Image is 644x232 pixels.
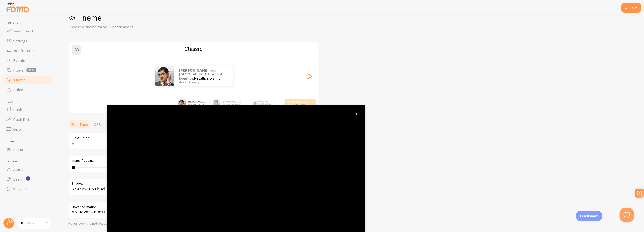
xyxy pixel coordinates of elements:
a: Metallica t-shirt [194,76,220,81]
a: Metallica t-shirt [229,103,240,105]
p: Choose a theme for your notifications [68,24,186,30]
span: Settings [13,38,27,43]
a: Metallica t-shirt [194,103,204,105]
a: Support [3,184,53,194]
button: close, [354,111,359,116]
p: from [GEOGRAPHIC_DATA] just bought a [223,100,244,106]
a: Opt-In [3,124,53,134]
div: Next slide [307,58,312,94]
strong: [PERSON_NAME] [188,100,200,102]
a: Dashboard [3,26,53,36]
span: BlindBox [21,220,44,226]
span: Push [13,107,22,112]
span: Inline [6,140,53,143]
img: Fomo [213,99,220,107]
a: Metallica t-shirt [263,104,271,105]
strong: [PERSON_NAME] [223,100,235,102]
span: Inline [13,147,23,152]
div: No Hover Animation [68,201,215,219]
span: Support [13,187,28,191]
div: Learn more [576,211,602,221]
span: Pop-ups [6,21,53,25]
span: Notifications [13,48,35,53]
img: Fomo [155,66,174,86]
span: Dashboard [13,29,33,33]
span: Opt-In [13,127,25,132]
a: Rules [3,85,53,95]
a: Theme [3,75,53,85]
strong: [PERSON_NAME] [288,100,300,102]
a: Fine Tune [68,119,91,129]
span: Learn [13,177,23,182]
span: Push Data [13,117,32,122]
h2: Classic [69,45,318,53]
a: Alerts [3,165,53,174]
a: Inline [3,145,53,154]
p: from [GEOGRAPHIC_DATA] just bought a [179,68,228,84]
a: Events [3,55,53,65]
a: Notifications [3,46,53,55]
strong: [PERSON_NAME] [258,101,268,103]
img: Fomo [178,99,186,107]
p: Learn more [580,214,598,218]
span: beta [26,68,36,72]
a: Metallica t-shirt [294,103,305,105]
a: Learn [3,174,53,184]
a: Settings [3,36,53,46]
span: Alerts [13,167,24,172]
a: CSS [91,119,104,129]
img: fomo-relay-logo-orange.svg [5,1,30,14]
a: Flows beta [3,65,53,75]
h1: Theme [68,13,632,23]
p: from [GEOGRAPHIC_DATA] just bought a [258,101,274,106]
strong: [PERSON_NAME] [179,68,209,73]
span: Theme [13,77,25,82]
span: Get Help [6,160,53,163]
a: BlindBox [18,217,51,229]
small: about 4 minutes ago [179,81,227,84]
div: Hover over the notification for preview [68,221,215,226]
p: from [GEOGRAPHIC_DATA] just bought a [188,100,207,106]
span: Push [6,100,53,104]
p: from [GEOGRAPHIC_DATA] just bought a [288,100,308,106]
a: Push [3,105,53,115]
label: Image Padding [72,158,212,163]
span: Events [13,58,25,63]
span: Flows [13,68,23,73]
span: Rules [13,87,23,92]
a: Push Data [3,115,53,124]
div: Shadow Enabled [68,178,215,196]
iframe: Help Scout Beacon - Open [620,208,634,222]
img: Fomo [253,101,257,105]
svg: <p>Watch New Feature Tutorials!</p> [26,176,30,181]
